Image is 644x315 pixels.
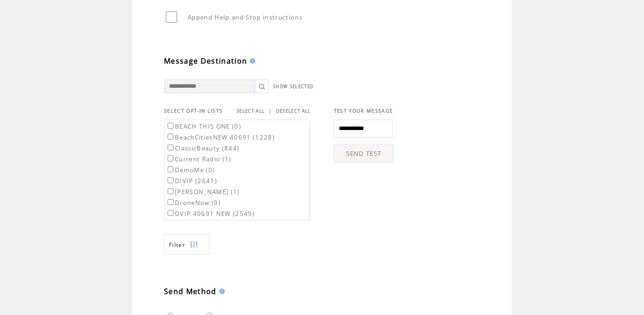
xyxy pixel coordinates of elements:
[168,210,173,216] input: DVIP 40691 NEW (2549)
[166,155,232,163] label: Current Radio (1)
[334,145,394,163] a: SEND TEST
[166,122,241,130] label: BEACH THIS ONE (0)
[168,166,173,172] input: DemoMe (0)
[268,107,272,115] span: |
[334,108,393,114] span: TEST YOUR MESSAGE
[168,188,173,194] input: [PERSON_NAME] (1)
[237,108,265,114] a: SELECT ALL
[166,199,221,207] label: DroneNow (0)
[164,234,209,255] a: Filter
[276,108,311,114] a: DESELECT ALL
[168,123,173,129] input: BEACH THIS ONE (0)
[166,144,239,152] label: ClassicBeauty (844)
[168,145,173,150] input: ClassicBeauty (844)
[168,134,173,140] input: BeachCitiesNEW 40691 (1228)
[164,56,247,66] span: Message Destination
[217,289,225,294] img: help.gif
[164,286,217,296] span: Send Method
[188,13,302,21] span: Append Help and Stop instructions
[164,108,223,114] span: SELECT OPT-IN LISTS
[166,166,215,174] label: DemoMe (0)
[273,84,314,90] a: SHOW SELECTED
[166,133,275,141] label: BeachCitiesNEW 40691 (1228)
[168,199,173,205] input: DroneNow (0)
[168,155,173,161] input: Current Radio (1)
[247,58,255,64] img: help.gif
[168,177,173,183] input: DIVIP (2641)
[169,241,185,249] span: Show filters
[166,188,240,196] label: [PERSON_NAME] (1)
[190,235,198,255] img: filters.png
[166,210,255,218] label: DVIP 40691 NEW (2549)
[166,177,217,185] label: DIVIP (2641)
